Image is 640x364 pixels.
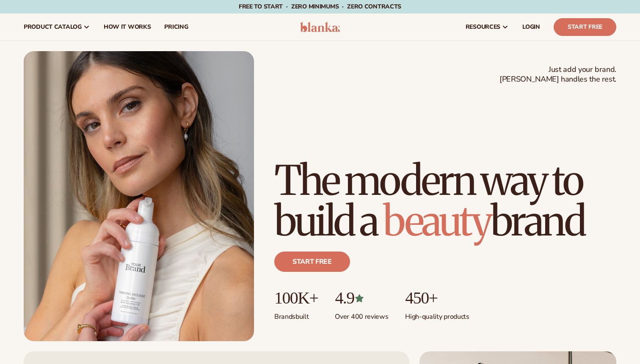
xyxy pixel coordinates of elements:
img: logo [300,22,340,32]
span: resources [466,24,500,30]
h1: The modern way to build a brand [274,160,616,241]
p: High-quality products [405,307,469,321]
span: beauty [383,196,491,246]
p: 4.9 [335,289,388,307]
span: Just add your brand. [PERSON_NAME] handles the rest. [499,65,616,85]
span: Free to start · ZERO minimums · ZERO contracts [239,3,401,11]
a: Start free [274,252,350,272]
img: Female holding tanning mousse. [24,51,254,341]
a: Start Free [554,18,616,36]
a: product catalog [17,14,97,41]
a: resources [459,14,516,41]
span: LOGIN [522,24,540,30]
p: 450+ [405,289,469,307]
a: How It Works [97,14,158,41]
span: How It Works [104,24,151,30]
a: LOGIN [516,14,547,41]
a: pricing [157,14,195,41]
span: product catalog [24,24,82,30]
p: Over 400 reviews [335,307,388,321]
span: pricing [164,24,188,30]
p: 100K+ [274,289,318,307]
p: Brands built [274,307,318,321]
